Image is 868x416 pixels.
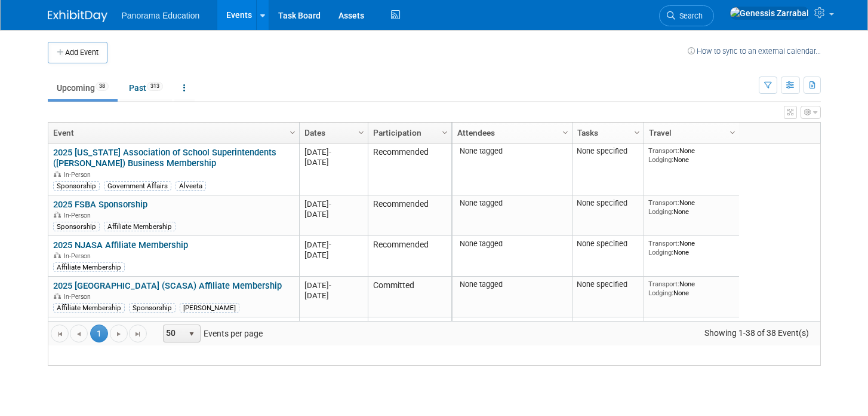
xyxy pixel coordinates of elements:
[648,198,679,207] span: Transport:
[457,146,567,156] div: None tagged
[368,317,451,347] td: Committed
[180,303,239,313] div: [PERSON_NAME]
[648,155,673,164] span: Lodging:
[53,280,282,291] a: 2025 [GEOGRAPHIC_DATA] (SCASA) Affiliate Membership
[457,280,567,289] div: None tagged
[48,77,118,99] a: Upcoming38
[648,280,679,288] span: Transport:
[368,277,451,317] td: Committed
[730,7,809,20] img: Genessis Zarrabal
[48,10,107,22] img: ExhibitDay
[457,198,567,208] div: None tagged
[688,47,821,56] a: How to sync to an external calendar...
[129,303,176,313] div: Sponsorship
[64,252,94,260] span: In-Person
[64,212,94,219] span: In-Person
[368,195,451,236] td: Recommended
[122,11,200,20] span: Panorama Education
[114,329,124,339] span: Go to the next page
[577,198,639,208] div: None specified
[675,11,703,20] span: Search
[648,239,734,256] div: None None
[110,325,128,342] a: Go to the next page
[304,250,362,260] div: [DATE]
[53,303,125,313] div: Affiliate Membership
[577,239,639,249] div: None specified
[577,123,636,143] a: Tasks
[329,148,331,157] span: -
[438,123,451,140] a: Column Settings
[54,293,61,299] img: In-Person Event
[304,123,360,143] a: Dates
[356,128,366,137] span: Column Settings
[368,236,451,277] td: Recommended
[304,157,362,167] div: [DATE]
[187,329,196,339] span: select
[133,329,143,339] span: Go to the last page
[329,200,331,209] span: -
[147,82,163,91] span: 313
[648,239,679,247] span: Transport:
[147,325,275,342] span: Events per page
[355,123,368,140] a: Column Settings
[304,199,362,209] div: [DATE]
[64,171,94,179] span: In-Person
[648,146,679,155] span: Transport:
[51,325,69,342] a: Go to the first page
[693,325,820,341] span: Showing 1-38 of 38 Event(s)
[632,128,642,137] span: Column Settings
[728,128,737,137] span: Column Settings
[648,207,673,216] span: Lodging:
[648,198,734,216] div: None None
[96,82,109,91] span: 38
[559,123,572,140] a: Column Settings
[726,123,739,140] a: Column Settings
[288,128,297,137] span: Column Settings
[561,128,570,137] span: Column Settings
[659,5,714,26] a: Search
[53,222,100,231] div: Sponsorship
[648,289,673,297] span: Lodging:
[53,181,100,191] div: Sponsorship
[373,123,444,143] a: Participation
[577,146,639,156] div: None specified
[457,123,564,143] a: Attendees
[53,262,125,272] div: Affiliate Membership
[440,128,450,137] span: Column Settings
[304,280,362,290] div: [DATE]
[74,329,84,339] span: Go to the previous page
[53,147,276,169] a: 2025 [US_STATE] Association of School Superintendents ([PERSON_NAME]) Business Membership
[54,212,61,218] img: In-Person Event
[630,123,644,140] a: Column Settings
[329,281,331,290] span: -
[129,325,147,342] a: Go to the last page
[457,239,567,249] div: None tagged
[48,42,107,63] button: Add Event
[104,181,171,191] div: Government Affairs
[329,240,331,249] span: -
[53,123,291,143] a: Event
[368,143,451,195] td: Recommended
[648,280,734,297] div: None None
[164,325,184,342] span: 50
[648,146,734,164] div: None None
[53,240,188,250] a: 2025 NJASA Affiliate Membership
[304,290,362,301] div: [DATE]
[286,123,299,140] a: Column Settings
[104,222,176,231] div: Affiliate Membership
[64,293,94,301] span: In-Person
[54,252,61,258] img: In-Person Event
[304,209,362,219] div: [DATE]
[55,329,64,339] span: Go to the first page
[648,248,673,256] span: Lodging:
[54,171,61,177] img: In-Person Event
[120,77,172,99] a: Past313
[176,181,206,191] div: Alveeta
[304,240,362,250] div: [DATE]
[90,325,108,342] span: 1
[577,280,639,289] div: None specified
[649,123,731,143] a: Travel
[53,199,147,210] a: 2025 FSBA Sponsorship
[304,147,362,157] div: [DATE]
[70,325,88,342] a: Go to the previous page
